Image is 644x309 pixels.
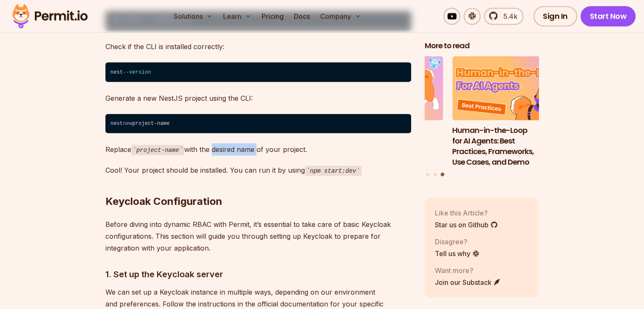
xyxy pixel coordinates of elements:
[452,56,567,168] a: Human-in-the-Loop for AI Agents: Best Practices, Frameworks, Use Cases, and DemoHuman-in-the-Loop...
[580,6,636,26] a: Start Now
[8,2,91,30] img: Permit logo
[452,56,567,121] img: Human-in-the-Loop for AI Agents: Best Practices, Frameworks, Use Cases, and Demo
[290,8,313,25] a: Docs
[105,267,411,281] h3: 1. Set up the Keycloak server
[426,173,429,176] button: Go to slide 1
[441,173,445,177] button: Go to slide 3
[105,62,411,82] code: nest
[329,56,443,168] li: 2 of 3
[435,277,501,287] a: Join our Substack
[425,41,539,51] h2: More to read
[425,56,539,178] div: Posts
[170,8,216,25] button: Solutions
[105,164,411,176] p: Cool! Your project should be installed. You can run it by using
[105,114,411,133] code: nest project-name
[533,6,577,26] a: Sign In
[435,208,498,218] p: Like this Article?
[498,11,517,21] span: 5.4k
[452,125,567,167] h3: Human-in-the-Loop for AI Agents: Best Practices, Frameworks, Use Cases, and Demo
[329,56,443,121] img: Why JWTs Can’t Handle AI Agent Access
[220,8,255,25] button: Learn
[105,218,411,254] p: Before diving into dynamic RBAC with Permit, it’s essential to take care of basic Keycloak config...
[105,92,411,104] p: Generate a new NestJS project using the CLI:
[305,166,362,176] code: npm start:dev
[105,143,411,155] p: Replace with the desired name of your project.
[105,40,411,52] p: Check if the CLI is installed correctly:
[105,160,411,208] h2: Keycloak Configuration
[435,265,501,276] p: Want more?
[123,120,132,126] span: new
[258,8,287,25] a: Pricing
[329,125,443,146] h3: Why JWTs Can’t Handle AI Agent Access
[452,56,567,168] li: 3 of 3
[435,220,498,230] a: Star us on Github
[317,8,365,25] button: Company
[131,145,185,155] code: project-name
[484,8,523,25] a: 5.4k
[434,173,437,176] button: Go to slide 2
[435,248,480,259] a: Tell us why
[123,69,151,75] span: --version
[435,237,480,247] p: Disagree?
